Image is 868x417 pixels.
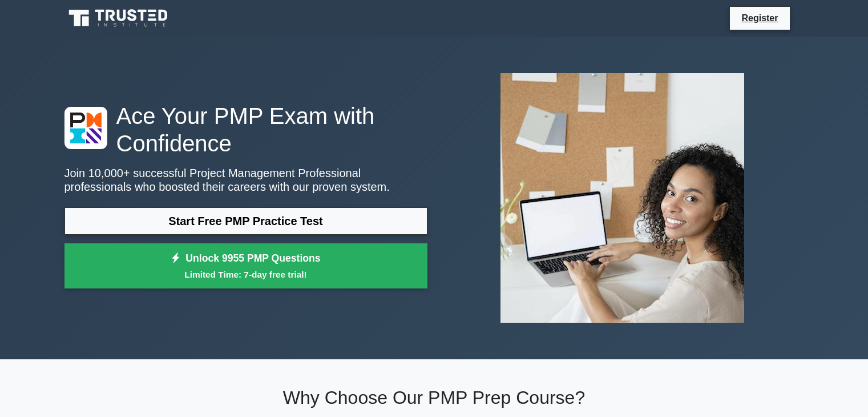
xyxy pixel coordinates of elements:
[64,207,427,235] a: Start Free PMP Practice Test
[64,387,804,408] h2: Why Choose Our PMP Prep Course?
[64,243,427,289] a: Unlock 9955 PMP QuestionsLimited Time: 7-day free trial!
[79,268,413,281] small: Limited Time: 7-day free trial!
[64,102,427,157] h1: Ace Your PMP Exam with Confidence
[734,11,785,25] a: Register
[64,166,427,194] p: Join 10,000+ successful Project Management Professional professionals who boosted their careers w...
